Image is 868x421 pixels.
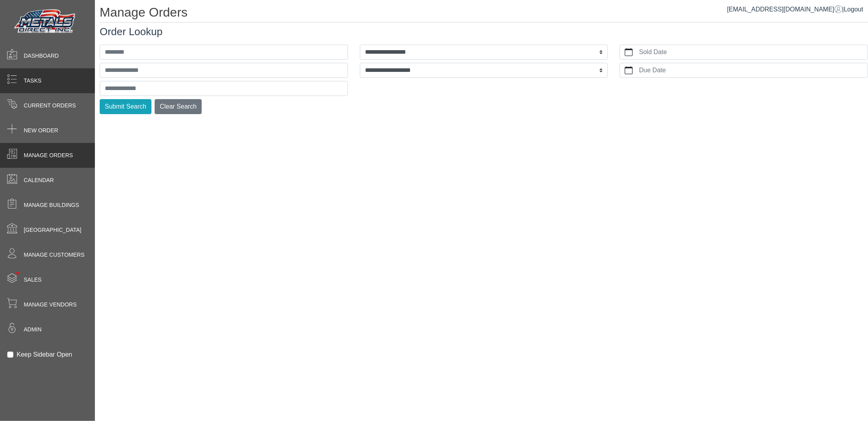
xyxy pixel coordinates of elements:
[24,151,73,160] span: Manage Orders
[637,63,868,77] label: Due Date
[844,6,863,13] span: Logout
[24,52,59,60] span: Dashboard
[17,350,72,359] label: Keep Sidebar Open
[24,126,58,135] span: New Order
[24,77,42,85] span: Tasks
[100,99,151,114] button: Submit Search
[727,6,842,13] a: [EMAIL_ADDRESS][DOMAIN_NAME]
[8,260,28,286] span: •
[24,176,54,184] span: Calendar
[625,48,633,56] svg: calendar
[620,63,637,77] button: calendar
[620,45,637,59] button: calendar
[24,325,42,334] span: Admin
[155,99,202,114] button: Clear Search
[24,251,85,259] span: Manage Customers
[727,5,863,14] div: |
[24,226,81,234] span: [GEOGRAPHIC_DATA]
[24,276,42,284] span: Sales
[637,45,868,59] label: Sold Date
[24,101,76,110] span: Current Orders
[24,201,79,209] span: Manage Buildings
[625,66,633,74] svg: calendar
[24,301,77,309] span: Manage Vendors
[100,26,868,38] h3: Order Lookup
[100,5,868,23] h1: Manage Orders
[12,7,79,36] img: Metals Direct Inc Logo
